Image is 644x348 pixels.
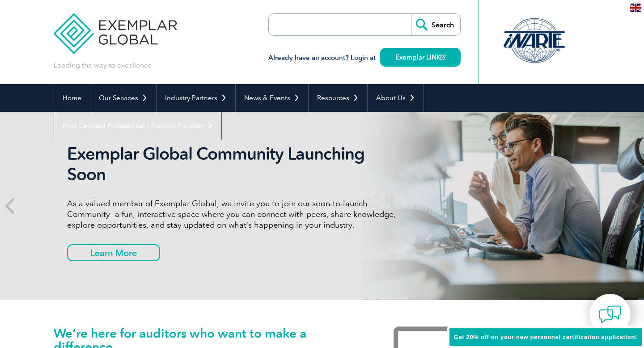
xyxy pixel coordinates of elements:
[54,112,221,140] a: Find Certified Professional / Training Provider
[67,144,402,185] h2: Exemplar Global Community Launching Soon
[309,84,367,112] a: Resources
[441,55,445,59] img: open_square.png
[630,4,641,12] img: en
[268,52,461,64] h3: Already have an account? Login at
[599,303,621,326] img: contact-chat.png
[380,48,461,67] a: Exemplar LINK
[67,244,160,261] a: Learn More
[454,334,637,340] span: Get 20% off on your new personnel certification application!
[157,84,235,112] a: Industry Partners
[54,60,152,70] p: Leading the way to excellence
[368,84,424,112] a: About Us
[90,84,156,112] a: Our Services
[411,14,460,35] input: Search
[236,84,308,112] a: News & Events
[67,198,402,230] p: As a valued member of Exemplar Global, we invite you to join our soon-to-launch Community—a fun, ...
[54,84,90,112] a: Home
